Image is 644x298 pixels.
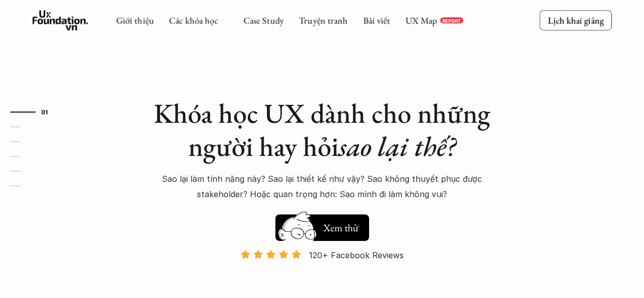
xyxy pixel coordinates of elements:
em: sao lại thế? [339,128,456,164]
a: Case Study [243,14,284,26]
h1: Khóa học UX dành cho những người hay hỏi [144,97,500,163]
a: Xem thử [275,209,369,241]
p: REPORT [442,17,461,23]
strong: 01 [41,109,48,116]
a: Các khóa học [169,14,218,26]
a: Truyện tranh [299,14,348,26]
a: REPORT [440,17,463,23]
a: 01 [10,106,59,118]
h5: Xem thử [323,221,358,235]
p: Lịch khai giảng [548,14,604,26]
a: Bài viết [363,14,390,26]
p: Sao lại làm tính năng này? Sao lại thiết kế như vậy? Sao không thuyết phục được stakeholder? Hoặc... [144,171,500,202]
p: 120+ Facebook Reviews [309,248,404,263]
a: Giới thiệu [116,14,154,26]
a: UX Map [405,14,437,26]
a: Lịch khai giảng [540,10,612,30]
